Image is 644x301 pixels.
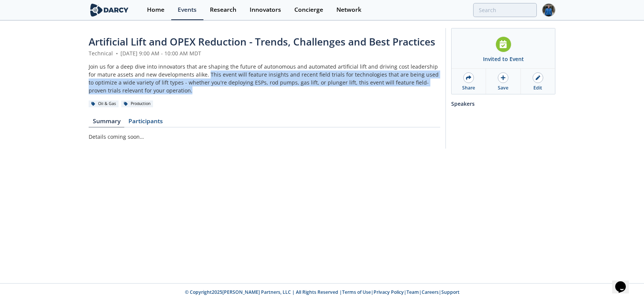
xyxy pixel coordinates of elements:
[121,100,153,107] div: Production
[542,3,555,17] img: Profile
[422,289,439,295] a: Careers
[498,85,508,91] div: Save
[89,100,119,107] div: Oil & Gas
[441,289,460,295] a: Support
[521,69,555,94] a: Edit
[451,97,555,110] div: Speakers
[89,49,440,57] div: Technical [DATE] 9:00 AM - 10:00 AM MDT
[89,133,440,141] p: Details coming soon…
[374,289,404,295] a: Privacy Policy
[483,55,524,63] div: Invited to Event
[89,118,124,127] a: Summary
[147,7,164,13] div: Home
[114,50,119,57] span: •
[250,7,281,13] div: Innovators
[89,3,130,17] img: logo-wide.svg
[294,7,323,13] div: Concierge
[473,3,537,17] input: Advanced Search
[42,289,602,296] p: © Copyright 2025 [PERSON_NAME] Partners, LLC | All Rights Reserved | | | | |
[406,289,419,295] a: Team
[612,271,636,293] iframe: chat widget
[210,7,236,13] div: Research
[89,35,435,49] span: Artificial Lift and OPEX Reduction - Trends, Challenges and Best Practices
[342,289,371,295] a: Terms of Use
[533,85,542,91] div: Edit
[89,63,440,94] div: Join us for a deep dive into innovators that are shaping the future of autonomous and automated a...
[336,7,361,13] div: Network
[178,7,197,13] div: Events
[124,118,167,127] a: Participants
[462,85,475,91] div: Share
